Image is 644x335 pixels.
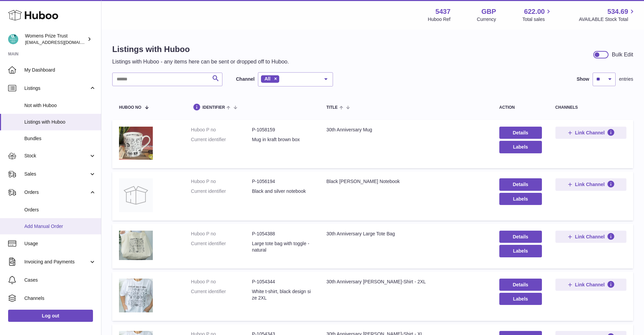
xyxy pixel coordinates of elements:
span: Link Channel [575,130,605,136]
span: Orders [24,189,89,196]
img: 30th Anniversary Large Tote Bag [119,231,153,260]
div: 30th Anniversary Large Tote Bag [326,231,485,237]
button: Link Channel [555,127,626,139]
span: Sales [24,171,89,177]
span: [EMAIL_ADDRESS][DOMAIN_NAME] [25,40,99,45]
dt: Huboo P no [191,127,252,133]
span: My Dashboard [24,67,96,73]
span: Link Channel [575,282,605,288]
dd: Mug in kraft brown box [252,136,313,143]
span: Huboo no [119,105,141,110]
span: Bundles [24,135,96,142]
dd: Large tote bag with toggle - natural [252,240,313,253]
span: Not with Huboo [24,102,96,109]
div: channels [555,105,626,110]
dt: Huboo P no [191,231,252,237]
span: identifier [202,105,225,110]
span: Stock [24,153,89,159]
span: title [326,105,337,110]
span: Cases [24,277,96,283]
img: 30th Anniversary Scarlett Curtis T-Shirt - 2XL [119,279,153,312]
a: Details [499,231,542,243]
span: 622.00 [524,7,545,16]
span: Link Channel [575,234,605,240]
dd: Black and silver notebook [252,188,313,195]
div: Currency [477,16,496,23]
span: Listings [24,85,89,92]
button: Link Channel [555,231,626,243]
dd: P-1056194 [252,178,313,185]
a: Details [499,178,542,190]
button: Labels [499,245,542,257]
span: All [264,76,270,81]
button: Labels [499,141,542,153]
div: Bulk Edit [612,51,633,58]
span: Link Channel [575,181,605,187]
dd: P-1054344 [252,279,313,285]
div: 30th Anniversary Mug [326,127,485,133]
p: Listings with Huboo - any items here can be sent or dropped off to Huboo. [112,58,289,66]
button: Link Channel [555,178,626,190]
label: Show [577,76,589,82]
a: Details [499,127,542,139]
dd: P-1054388 [252,231,313,237]
dt: Huboo P no [191,178,252,185]
div: action [499,105,542,110]
strong: GBP [481,7,496,16]
span: Usage [24,240,96,247]
img: Black Elizabeth Gilbert Notebook [119,178,153,212]
div: Black [PERSON_NAME] Notebook [326,178,485,185]
a: 534.69 AVAILABLE Stock Total [579,7,636,23]
img: 30th Anniversary Mug [119,127,153,160]
dt: Current identifier [191,188,252,195]
dd: P-1058159 [252,127,313,133]
dt: Huboo P no [191,279,252,285]
dt: Current identifier [191,288,252,301]
span: Add Manual Order [24,223,96,230]
dt: Current identifier [191,240,252,253]
span: Total sales [522,16,552,23]
dt: Current identifier [191,136,252,143]
a: 622.00 Total sales [522,7,552,23]
span: entries [619,76,633,82]
span: Orders [24,207,96,213]
div: Womens Prize Trust [25,33,86,46]
label: Channel [236,76,255,82]
button: Link Channel [555,279,626,291]
a: Details [499,279,542,291]
span: Listings with Huboo [24,119,96,125]
a: Log out [8,310,93,322]
button: Labels [499,193,542,205]
dd: White t-shirt, black design size 2XL [252,288,313,301]
img: info@womensprizeforfiction.co.uk [8,34,18,44]
span: AVAILABLE Stock Total [579,16,636,23]
button: Labels [499,293,542,305]
div: Huboo Ref [428,16,451,23]
h1: Listings with Huboo [112,44,289,55]
span: Invoicing and Payments [24,259,89,265]
span: Channels [24,295,96,302]
div: 30th Anniversary [PERSON_NAME]-Shirt - 2XL [326,279,485,285]
strong: 5437 [435,7,451,16]
span: 534.69 [607,7,628,16]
